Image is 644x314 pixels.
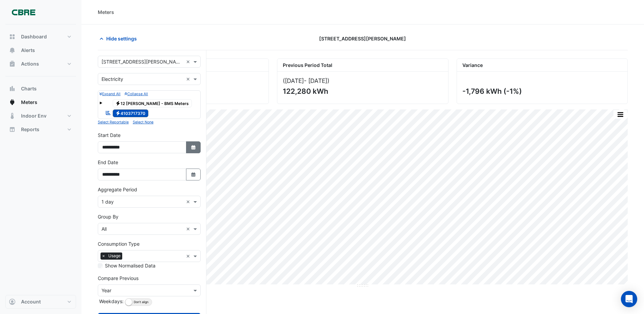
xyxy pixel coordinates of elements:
[21,85,37,92] span: Charts
[5,295,76,309] button: Account
[9,85,16,92] app-icon: Charts
[115,111,121,116] fa-icon: Electricity
[125,91,148,97] button: Collapse All
[186,198,192,205] span: Clear
[319,35,406,42] span: [STREET_ADDRESS][PERSON_NAME]
[186,252,192,260] span: Clear
[98,132,121,139] label: Start Date
[5,30,76,43] button: Dashboard
[5,109,76,123] button: Indoor Env
[98,275,139,282] label: Compare Previous
[304,77,327,84] span: - [DATE]
[9,99,16,106] app-icon: Meters
[5,95,76,109] button: Meters
[21,47,35,54] span: Alerts
[133,119,153,125] button: Select None
[98,8,114,16] div: Meters
[457,59,627,72] div: Variance
[9,47,16,54] app-icon: Alerts
[105,110,111,116] fa-icon: Reportable
[98,119,129,125] button: Select Reportable
[21,99,37,106] span: Meters
[5,57,76,71] button: Actions
[190,172,197,177] fa-icon: Select Date
[8,5,39,19] img: Company Logo
[21,60,39,67] span: Actions
[462,87,621,95] div: -1,796 kWh (-1%)
[283,87,441,95] div: 122,280 kWh
[21,298,41,305] span: Account
[186,225,192,232] span: Clear
[98,186,137,193] label: Aggregate Period
[105,262,155,269] label: Show Normalised Data
[186,58,192,65] span: Clear
[613,110,627,119] button: More Options
[186,75,192,83] span: Clear
[21,33,47,40] span: Dashboard
[21,126,39,133] span: Reports
[5,82,76,95] button: Charts
[5,123,76,136] button: Reports
[106,35,137,42] span: Hide settings
[98,213,118,220] label: Group By
[283,77,442,84] div: ([DATE] )
[9,60,16,67] app-icon: Actions
[98,298,124,305] label: Weekdays:
[107,252,122,259] span: Usage
[115,101,121,106] fa-icon: Electricity
[190,144,197,150] fa-icon: Select Date
[9,33,16,40] app-icon: Dashboard
[98,120,129,124] small: Select Reportable
[113,109,149,118] span: 4103717370
[99,91,121,97] button: Expand All
[99,92,121,96] small: Expand All
[5,43,76,57] button: Alerts
[277,59,448,72] div: Previous Period Total
[9,126,16,133] app-icon: Reports
[98,240,140,247] label: Consumption Type
[133,120,153,124] small: Select None
[125,92,148,96] small: Collapse All
[9,112,16,119] app-icon: Indoor Env
[21,112,47,119] span: Indoor Env
[113,99,192,107] span: 12 [PERSON_NAME] - BMS Meters
[621,291,637,307] div: Open Intercom Messenger
[98,33,141,45] button: Hide settings
[98,159,118,166] label: End Date
[100,252,107,259] span: ×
